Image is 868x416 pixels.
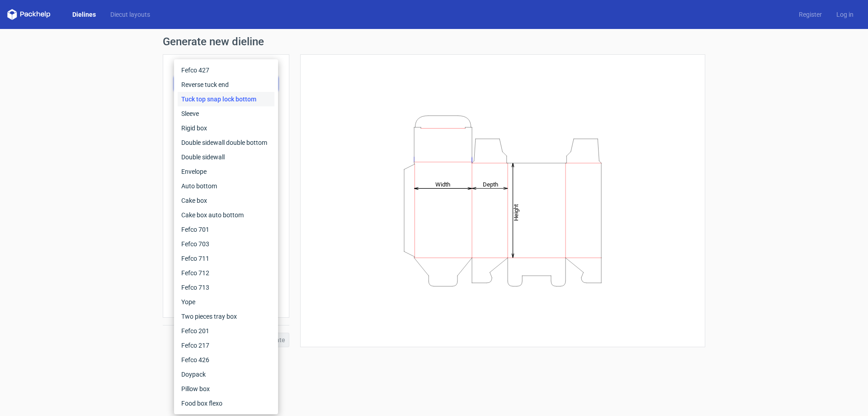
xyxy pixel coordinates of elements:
[178,92,274,106] div: Tuck top snap lock bottom
[178,106,274,121] div: Sleeve
[178,63,274,77] div: Fefco 427
[829,10,861,19] a: Log in
[178,121,274,135] div: Rigid box
[178,309,274,324] div: Two pieces tray box
[435,181,450,187] tspan: Width
[65,10,103,19] a: Dielines
[178,396,274,411] div: Food box flexo
[178,324,274,338] div: Fefco 201
[178,353,274,367] div: Fefco 426
[178,338,274,353] div: Fefco 217
[178,193,274,208] div: Cake box
[163,36,705,47] h1: Generate new dieline
[178,77,274,92] div: Reverse tuck end
[792,10,829,19] a: Register
[178,382,274,396] div: Pillow box
[178,280,274,295] div: Fefco 713
[178,251,274,266] div: Fefco 711
[178,295,274,309] div: Yope
[178,237,274,251] div: Fefco 703
[178,150,274,164] div: Double sidewall
[178,266,274,280] div: Fefco 712
[513,204,519,220] tspan: Height
[483,181,498,187] tspan: Depth
[178,135,274,150] div: Double sidewall double bottom
[103,10,157,19] a: Diecut layouts
[178,367,274,382] div: Doypack
[178,164,274,179] div: Envelope
[178,222,274,237] div: Fefco 701
[178,179,274,193] div: Auto bottom
[178,208,274,222] div: Cake box auto bottom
